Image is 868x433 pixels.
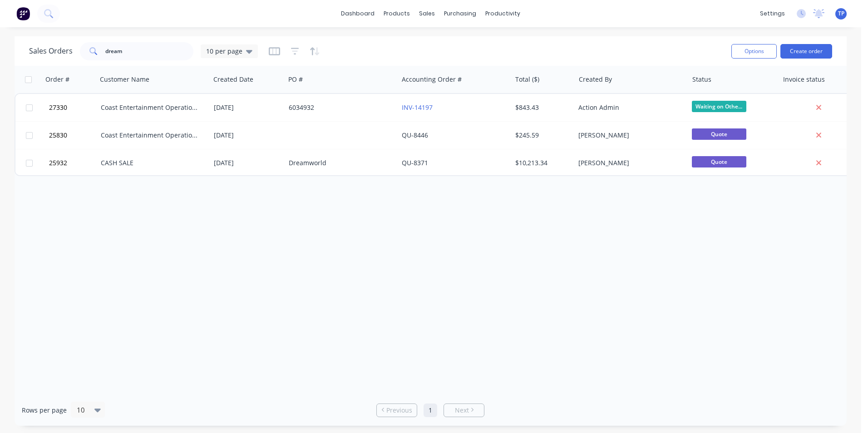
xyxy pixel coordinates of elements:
[402,75,462,84] div: Accounting Order #
[46,94,101,121] button: 27330
[692,75,711,84] div: Status
[578,158,679,167] div: [PERSON_NAME]
[49,103,67,112] span: 27330
[692,128,746,140] span: Quote
[105,42,194,60] input: Search...
[692,101,746,112] span: Waiting on Othe...
[783,75,825,84] div: Invoice status
[377,406,417,415] a: Previous page
[386,406,412,415] span: Previous
[578,131,679,140] div: [PERSON_NAME]
[515,158,568,167] div: $10,213.34
[515,131,568,140] div: $245.59
[101,131,202,140] div: Coast Entertainment Operations Ltd
[402,158,428,167] a: QU-8371
[101,103,202,112] div: Coast Entertainment Operations Ltd
[373,403,488,417] ul: Pagination
[213,75,253,84] div: Created Date
[214,103,281,112] div: [DATE]
[578,103,679,112] div: Action Admin
[444,406,484,415] a: Next page
[49,131,67,140] span: 25830
[46,122,101,149] button: 25830
[731,44,777,59] button: Options
[22,406,67,415] span: Rows per page
[45,75,69,84] div: Order #
[402,131,428,139] a: QU-8446
[49,158,67,167] span: 25932
[288,75,303,84] div: PO #
[515,75,539,84] div: Total ($)
[439,7,481,20] div: purchasing
[579,75,612,84] div: Created By
[214,158,281,167] div: [DATE]
[755,7,789,20] div: settings
[515,103,568,112] div: $843.43
[46,149,101,177] button: 25932
[455,406,469,415] span: Next
[206,46,242,56] span: 10 per page
[214,131,281,140] div: [DATE]
[100,75,149,84] div: Customer Name
[838,10,844,18] span: TP
[101,158,202,167] div: CASH SALE
[424,403,437,417] a: Page 1 is your current page
[336,7,379,20] a: dashboard
[414,7,439,20] div: sales
[379,7,414,20] div: products
[289,103,390,112] div: 6034932
[402,103,433,112] a: INV-14197
[780,44,832,59] button: Create order
[692,156,746,167] span: Quote
[29,47,73,55] h1: Sales Orders
[289,158,390,167] div: Dreamworld
[481,7,525,20] div: productivity
[16,7,30,20] img: Factory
